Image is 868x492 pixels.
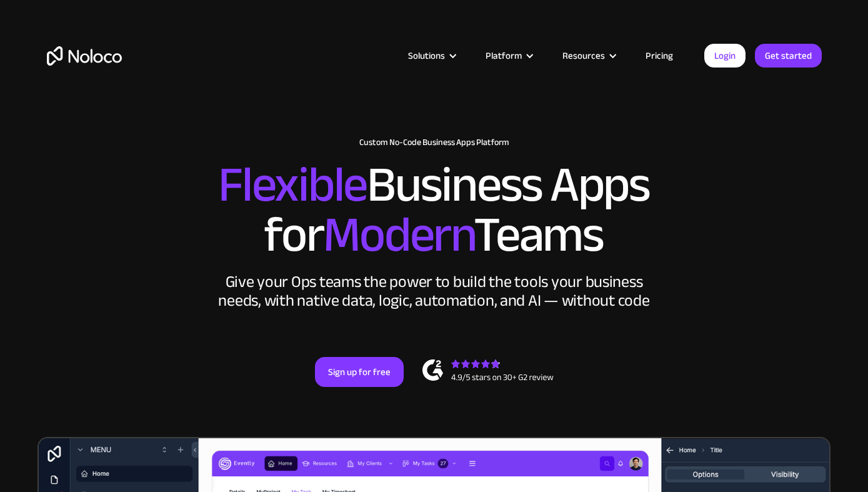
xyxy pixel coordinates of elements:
div: Solutions [408,48,445,64]
div: Platform [486,48,522,64]
a: home [47,46,122,66]
a: Sign up for free [315,357,404,387]
div: Platform [470,48,547,64]
span: Modern [323,188,474,281]
div: Resources [547,48,630,64]
span: Flexible [218,138,367,231]
div: Give your Ops teams the power to build the tools your business needs, with native data, logic, au... [216,273,653,310]
a: Pricing [630,48,689,64]
div: Solutions [392,48,470,64]
a: Login [704,44,746,68]
h2: Business Apps for Teams [47,160,822,260]
a: Get started [755,44,822,68]
h1: Custom No-Code Business Apps Platform [47,138,822,148]
div: Resources [562,48,605,64]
